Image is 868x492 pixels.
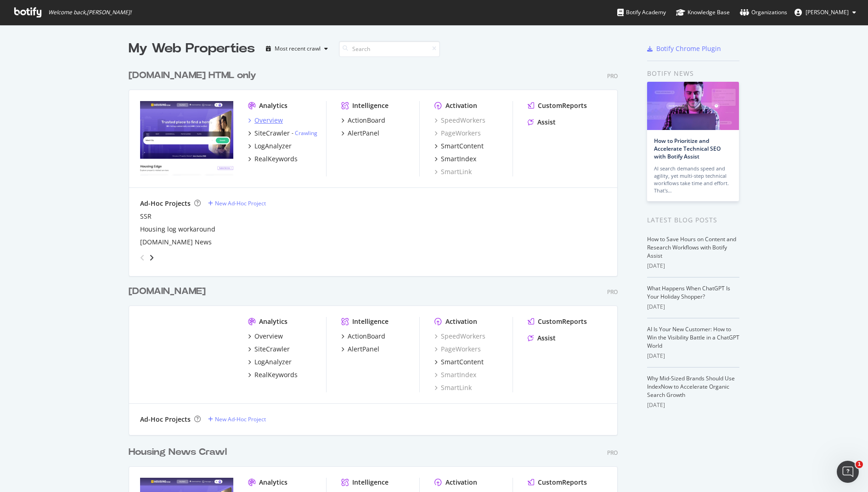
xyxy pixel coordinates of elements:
[434,370,476,379] a: SmartIndex
[647,284,730,300] a: What Happens When ChatGPT Is Your Holiday Shopper?
[292,129,317,137] div: -
[441,154,476,164] div: SmartIndex
[254,370,298,379] div: RealKeywords
[348,129,379,138] div: AlertPanel
[295,129,317,137] a: Crawling
[140,238,212,247] a: [DOMAIN_NAME] News
[647,352,739,360] div: [DATE]
[248,345,290,354] a: SiteCrawler
[538,317,587,326] div: CustomReports
[248,141,292,151] a: LogAnalyzer
[528,478,587,487] a: CustomReports
[215,415,266,423] div: New Ad-Hoc Project
[352,317,389,326] div: Intelligence
[148,253,155,262] div: angle-right
[656,44,721,53] div: Botify Chrome Plugin
[647,44,721,53] a: Botify Chrome Plugin
[140,212,152,221] div: SSR
[140,415,191,424] div: Ad-Hoc Projects
[248,154,298,164] a: RealKeywords
[647,262,739,270] div: [DATE]
[136,250,148,265] div: angle-left
[434,332,485,341] div: SpeedWorkers
[129,69,256,82] div: [DOMAIN_NAME] HTML only
[441,357,484,367] div: SmartContent
[254,129,290,138] div: SiteCrawler
[208,199,266,207] a: New Ad-Hoc Project
[538,101,587,110] div: CustomReports
[254,154,298,164] div: RealKeywords
[837,461,859,483] iframe: Intercom live chat
[348,345,379,354] div: AlertPanel
[215,199,266,207] div: New Ad-Hoc Project
[352,478,389,487] div: Intelligence
[140,225,215,234] a: Housing log workaround
[434,167,472,176] a: SmartLink
[140,199,191,208] div: Ad-Hoc Projects
[259,478,287,487] div: Analytics
[48,9,131,16] span: Welcome back, [PERSON_NAME] !
[140,317,233,391] img: www.realestate.com.au
[441,141,484,151] div: SmartContent
[856,461,863,468] span: 1
[140,101,233,175] img: www.Housing.com
[341,129,379,138] a: AlertPanel
[434,116,485,125] a: SpeedWorkers
[339,41,440,57] input: Search
[740,8,787,17] div: Organizations
[248,357,292,367] a: LogAnalyzer
[445,317,477,326] div: Activation
[248,116,283,125] a: Overview
[654,165,732,194] div: AI search demands speed and agility, yet multi-step technical workflows take time and effort. Tha...
[537,118,556,127] div: Assist
[341,345,379,354] a: AlertPanel
[806,8,849,16] span: Venus Kalra
[348,116,385,125] div: ActionBoard
[528,118,556,127] a: Assist
[254,332,283,341] div: Overview
[254,141,292,151] div: LogAnalyzer
[248,129,317,138] a: SiteCrawler- Crawling
[647,215,739,225] div: Latest Blog Posts
[647,401,739,409] div: [DATE]
[434,141,484,151] a: SmartContent
[129,446,231,459] a: Housing News Crawl
[607,72,618,80] div: Pro
[647,303,739,311] div: [DATE]
[262,41,332,56] button: Most recent crawl
[352,101,389,110] div: Intelligence
[647,68,739,79] div: Botify news
[434,129,481,138] a: PageWorkers
[528,317,587,326] a: CustomReports
[434,383,472,392] a: SmartLink
[129,446,227,459] div: Housing News Crawl
[434,154,476,164] a: SmartIndex
[528,101,587,110] a: CustomReports
[434,345,481,354] a: PageWorkers
[129,69,260,82] a: [DOMAIN_NAME] HTML only
[445,101,477,110] div: Activation
[248,332,283,341] a: Overview
[254,345,290,354] div: SiteCrawler
[129,285,206,298] div: [DOMAIN_NAME]
[259,317,287,326] div: Analytics
[647,235,736,260] a: How to Save Hours on Content and Research Workflows with Botify Assist
[647,82,739,130] img: How to Prioritize and Accelerate Technical SEO with Botify Assist
[538,478,587,487] div: CustomReports
[607,288,618,296] div: Pro
[537,334,556,343] div: Assist
[129,285,209,298] a: [DOMAIN_NAME]
[647,325,739,350] a: AI Is Your New Customer: How to Win the Visibility Battle in a ChatGPT World
[787,5,863,20] button: [PERSON_NAME]
[129,40,255,58] div: My Web Properties
[341,332,385,341] a: ActionBoard
[248,370,298,379] a: RealKeywords
[607,449,618,457] div: Pro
